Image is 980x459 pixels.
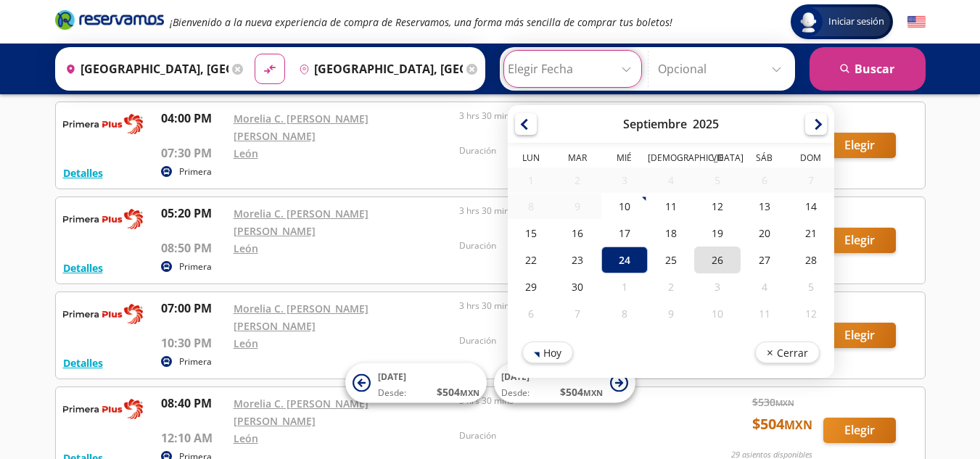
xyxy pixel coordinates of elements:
[823,228,896,253] button: Elegir
[658,51,788,87] input: Opcional
[823,133,896,158] button: Elegir
[459,299,678,313] p: 3 hrs 30 mins
[754,342,819,363] button: Cerrar
[161,204,226,222] p: 05:20 PM
[378,371,406,383] span: [DATE]
[694,300,741,327] div: 10-Oct-25
[55,9,164,35] a: Brand Logo
[63,355,103,371] button: Detalles
[179,260,212,273] p: Primera
[501,371,530,383] span: [DATE]
[554,300,601,327] div: 07-Oct-25
[647,300,693,327] div: 09-Oct-25
[501,386,530,400] span: Desde:
[508,168,554,193] div: 01-Sep-25
[694,152,741,168] th: Viernes
[161,109,226,127] p: 04:00 PM
[554,194,601,219] div: 09-Sep-25
[694,220,741,247] div: 19-Sep-25
[741,220,787,247] div: 20-Sep-25
[179,355,212,368] p: Primera
[508,247,554,273] div: 22-Sep-25
[459,334,678,347] p: Duración
[508,220,554,247] div: 15-Sep-25
[741,152,787,168] th: Sábado
[63,204,143,233] img: RESERVAMOS
[907,13,926,31] button: English
[161,429,226,447] p: 12:10 AM
[647,152,693,168] th: Jueves
[601,152,647,168] th: Miércoles
[647,220,693,247] div: 18-Sep-25
[437,384,479,400] span: $ 504
[787,247,833,273] div: 28-Sep-25
[234,112,368,143] a: Morelia C. [PERSON_NAME] [PERSON_NAME]
[459,429,678,442] p: Duración
[741,247,787,273] div: 27-Sep-25
[161,394,226,412] p: 08:40 PM
[741,168,787,193] div: 06-Sep-25
[508,51,638,87] input: Elegir Fecha
[554,220,601,247] div: 16-Sep-25
[63,299,143,328] img: RESERVAMOS
[601,168,647,193] div: 03-Sep-25
[179,165,212,178] p: Primera
[647,168,693,193] div: 04-Sep-25
[647,193,693,220] div: 11-Sep-25
[293,51,463,87] input: Buscar Destino
[460,387,479,398] small: MXN
[508,273,554,300] div: 29-Sep-25
[494,363,635,403] button: [DATE]Desde:$504MXN
[234,241,258,255] a: León
[784,417,812,433] small: MXN
[234,431,258,445] a: León
[741,300,787,327] div: 11-Oct-25
[161,239,226,257] p: 08:50 PM
[775,397,794,408] small: MXN
[63,260,103,276] button: Detalles
[823,418,896,443] button: Elegir
[63,394,143,423] img: RESERVAMOS
[554,168,601,193] div: 02-Sep-25
[459,144,678,157] p: Duración
[601,193,647,220] div: 10-Sep-25
[601,273,647,300] div: 01-Oct-25
[647,247,693,273] div: 25-Sep-25
[459,109,678,123] p: 3 hrs 30 mins
[161,334,226,352] p: 10:30 PM
[583,387,603,398] small: MXN
[55,9,164,30] i: Brand Logo
[459,204,678,218] p: 3 hrs 30 mins
[693,116,719,132] div: 2025
[345,363,487,403] button: [DATE]Desde:$504MXN
[623,116,687,132] div: Septiembre
[694,247,741,273] div: 26-Sep-25
[823,323,896,348] button: Elegir
[787,220,833,247] div: 21-Sep-25
[234,207,368,238] a: Morelia C. [PERSON_NAME] [PERSON_NAME]
[741,193,787,220] div: 13-Sep-25
[694,273,741,300] div: 03-Oct-25
[63,165,103,181] button: Detalles
[787,152,833,168] th: Domingo
[161,299,226,317] p: 07:00 PM
[508,194,554,219] div: 08-Sep-25
[752,413,812,435] span: $ 504
[234,397,368,428] a: Morelia C. [PERSON_NAME] [PERSON_NAME]
[508,152,554,168] th: Lunes
[508,300,554,327] div: 06-Oct-25
[459,239,678,252] p: Duración
[741,273,787,300] div: 04-Oct-25
[554,152,601,168] th: Martes
[234,146,258,160] a: León
[378,386,406,400] span: Desde:
[560,384,603,400] span: $ 504
[752,394,794,410] span: $ 530
[787,193,833,220] div: 14-Sep-25
[601,247,647,273] div: 24-Sep-25
[554,273,601,300] div: 30-Sep-25
[234,302,368,333] a: Morelia C. [PERSON_NAME] [PERSON_NAME]
[522,342,573,363] button: Hoy
[787,273,833,300] div: 05-Oct-25
[63,109,143,138] img: RESERVAMOS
